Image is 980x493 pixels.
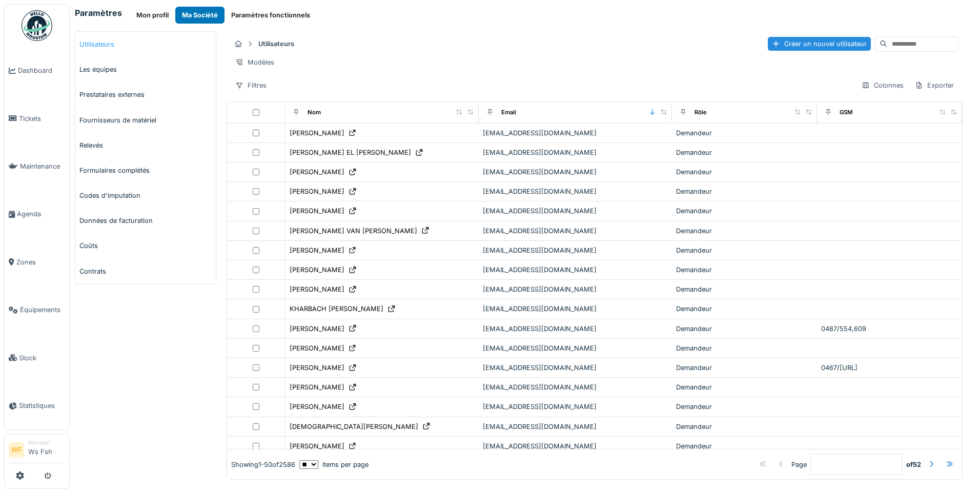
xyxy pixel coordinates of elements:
div: Demandeur [676,265,813,275]
div: Demandeur [676,245,813,255]
div: [EMAIL_ADDRESS][DOMAIN_NAME] [483,343,668,353]
div: Demandeur [676,363,813,373]
div: Demandeur [676,324,813,334]
div: [EMAIL_ADDRESS][DOMAIN_NAME] [483,304,668,314]
button: Paramètres fonctionnels [224,7,317,24]
span: Maintenance [20,161,65,171]
div: Demandeur [676,167,813,177]
div: [EMAIL_ADDRESS][DOMAIN_NAME] [483,187,668,196]
a: Fournisseurs de matériel [75,108,216,133]
div: [PERSON_NAME] [290,265,344,275]
a: Codes d'imputation [75,183,216,208]
div: [EMAIL_ADDRESS][DOMAIN_NAME] [483,441,668,451]
span: Tickets [19,114,65,124]
a: Stock [5,334,69,381]
div: [PERSON_NAME] [290,441,344,451]
div: [PERSON_NAME] [290,363,344,373]
div: Demandeur [676,187,813,196]
a: Contrats [75,259,216,284]
div: Demandeur [676,422,813,432]
span: Équipements [20,305,65,315]
li: Ws Fsh [28,439,65,461]
a: Dashboard [5,47,69,94]
div: [EMAIL_ADDRESS][DOMAIN_NAME] [483,128,668,138]
div: Demandeur [676,128,813,138]
div: Filtres [231,78,271,93]
div: Demandeur [676,148,813,157]
div: [PERSON_NAME] [290,343,344,353]
div: [EMAIL_ADDRESS][DOMAIN_NAME] [483,402,668,412]
h6: Paramètres [75,8,122,18]
div: Page [791,460,807,469]
div: [PERSON_NAME] EL [PERSON_NAME] [290,148,411,157]
span: Dashboard [18,66,65,75]
div: [PERSON_NAME] [290,206,344,216]
div: 0487/554,609 [821,324,958,334]
div: [PERSON_NAME] [290,402,344,412]
a: Prestataires externes [75,82,216,107]
div: [EMAIL_ADDRESS][DOMAIN_NAME] [483,265,668,275]
div: Rôle [695,108,707,117]
div: Exporter [910,78,958,93]
div: Modèles [231,55,279,70]
div: [PERSON_NAME] [290,324,344,334]
span: Statistiques [19,401,65,410]
div: [PERSON_NAME] VAN [PERSON_NAME] [290,226,417,236]
div: [DEMOGRAPHIC_DATA][PERSON_NAME] [290,422,418,432]
div: [PERSON_NAME] [290,187,344,196]
a: Les équipes [75,57,216,82]
a: Zones [5,238,69,286]
div: [PERSON_NAME] [290,382,344,392]
div: Demandeur [676,382,813,392]
span: Stock [19,353,65,363]
div: Créer un nouvel utilisateur [768,37,871,51]
div: Demandeur [676,304,813,314]
div: Demandeur [676,226,813,236]
div: Demandeur [676,441,813,451]
div: Demandeur [676,343,813,353]
div: [EMAIL_ADDRESS][DOMAIN_NAME] [483,422,668,432]
div: Colonnes [857,78,908,93]
a: Statistiques [5,382,69,429]
a: Formulaires complétés [75,158,216,183]
strong: Utilisateurs [254,39,298,49]
div: [PERSON_NAME] [290,284,344,294]
a: Agenda [5,190,69,238]
div: [EMAIL_ADDRESS][DOMAIN_NAME] [483,284,668,294]
div: [EMAIL_ADDRESS][DOMAIN_NAME] [483,206,668,216]
div: [PERSON_NAME] [290,167,344,177]
span: Agenda [17,209,65,219]
div: Demandeur [676,206,813,216]
a: Coûts [75,233,216,258]
div: Demandeur [676,284,813,294]
div: Email [501,108,516,117]
a: Relevés [75,133,216,158]
div: [EMAIL_ADDRESS][DOMAIN_NAME] [483,324,668,334]
div: [PERSON_NAME] [290,245,344,255]
a: WF ManagerWs Fsh [9,439,65,463]
div: [PERSON_NAME] [290,128,344,138]
li: WF [9,442,24,458]
div: items per page [299,460,369,469]
div: 0467/[URL] [821,363,958,373]
a: Maintenance [5,142,69,190]
strong: of 52 [906,460,921,469]
button: Mon profil [130,7,175,24]
div: [EMAIL_ADDRESS][DOMAIN_NAME] [483,245,668,255]
div: [EMAIL_ADDRESS][DOMAIN_NAME] [483,226,668,236]
a: Équipements [5,286,69,334]
div: [EMAIL_ADDRESS][DOMAIN_NAME] [483,382,668,392]
button: Ma Société [175,7,224,24]
img: Badge_color-CXgf-gQk.svg [22,10,52,41]
a: Données de facturation [75,208,216,233]
a: Utilisateurs [75,32,216,57]
div: Showing 1 - 50 of 2586 [231,460,295,469]
span: Zones [16,257,65,267]
div: Nom [308,108,321,117]
div: KHARBACH [PERSON_NAME] [290,304,383,314]
div: Demandeur [676,402,813,412]
a: Tickets [5,94,69,142]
